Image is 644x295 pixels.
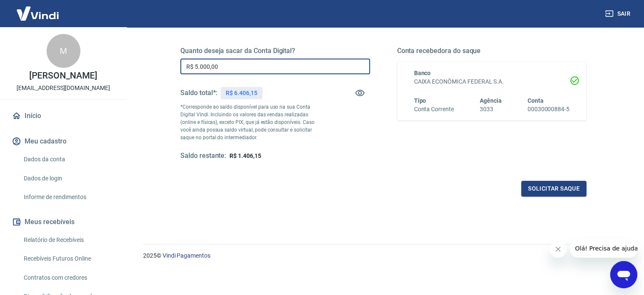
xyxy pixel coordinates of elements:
a: Relatório de Recebíveis [20,231,116,249]
a: Vindi Pagamentos [163,252,210,259]
h5: Saldo restante: [180,152,226,160]
h6: Conta Corrente [414,105,454,114]
p: R$ 6.406,15 [226,89,257,98]
button: Solicitar saque [521,181,586,197]
p: [EMAIL_ADDRESS][DOMAIN_NAME] [17,84,110,93]
button: Sair [603,6,634,22]
h5: Conta recebedora do saque [397,47,587,55]
a: Informe de rendimentos [20,188,116,206]
a: Dados de login [20,170,116,187]
button: Meu cadastro [10,132,116,151]
h6: CAIXA ECONÔMICA FEDERAL S.A. [414,77,570,86]
a: Recebíveis Futuros Online [20,250,116,267]
h6: 00030000884-5 [528,105,569,114]
span: Agência [480,97,502,104]
span: Banco [414,70,431,76]
iframe: Fechar mensagem [550,241,567,258]
button: Meus recebíveis [10,213,116,231]
h5: Quanto deseja sacar da Conta Digital? [180,47,370,55]
h5: Saldo total*: [180,89,217,97]
h6: 3033 [480,105,502,114]
a: Contratos com credores [20,269,116,287]
img: Vindi [10,0,65,26]
iframe: Botão para abrir a janela de mensagens [610,261,637,288]
span: R$ 1.406,15 [229,152,261,159]
a: Dados da conta [20,151,116,168]
a: Início [10,107,116,125]
iframe: Mensagem da empresa [570,239,637,258]
span: Tipo [414,97,426,104]
p: [PERSON_NAME] [29,71,97,80]
span: Conta [528,97,544,104]
p: *Corresponde ao saldo disponível para uso na sua Conta Digital Vindi. Incluindo os valores das ve... [180,103,323,141]
div: M [47,34,80,68]
span: Olá! Precisa de ajuda? [5,6,71,13]
p: 2025 © [143,251,624,260]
